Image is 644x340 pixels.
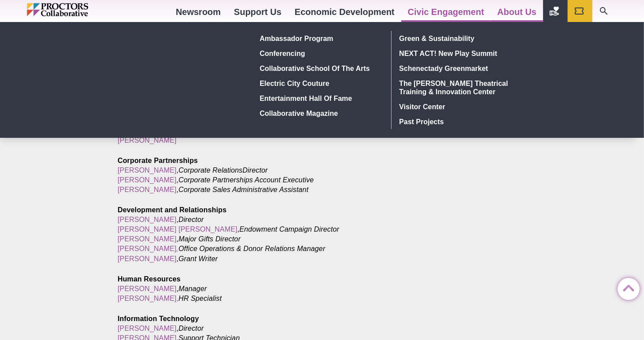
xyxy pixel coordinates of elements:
a: [PERSON_NAME] [118,176,177,184]
b: Information Technology [118,315,199,322]
a: [PERSON_NAME] [118,325,177,332]
a: [PERSON_NAME] [118,235,177,243]
a: [PERSON_NAME] [118,186,177,193]
a: Collaborative School of the Arts [256,61,385,76]
a: NEXT ACT! New Play Summit [396,46,525,61]
em: HR Specialist [178,295,222,302]
a: Conferencing [256,46,385,61]
em: Grant Writer [178,255,218,262]
a: Ambassador Program [256,31,385,46]
img: Proctors logo [27,3,126,16]
em: Office Operations & Donor Relations Manager [178,245,325,252]
em: Corporate Partnerships Account Executive [178,176,314,184]
em: Endowment Campaign Director [240,225,340,233]
a: The [PERSON_NAME] Theatrical Training & Innovation Center [396,76,525,99]
a: Electric City Couture [256,76,385,91]
a: Entertainment Hall of Fame [256,91,385,106]
a: [PERSON_NAME] [PERSON_NAME] [118,225,237,233]
a: Collaborative Magazine [256,106,385,121]
i: Director [178,216,204,223]
a: Past Projects [396,114,525,129]
a: [PERSON_NAME] [118,285,177,292]
p: , , , [118,156,377,195]
b: Human Resources [118,275,181,283]
a: Visitor Center [396,99,525,114]
p: , , , , [118,205,377,263]
b: Corporate Partnerships [118,157,198,164]
em: Corporate Relations [178,166,242,174]
a: [PERSON_NAME] [118,216,177,223]
em: Major Gifts Director [178,235,241,243]
p: , [118,274,377,303]
a: [PERSON_NAME] [118,166,177,174]
a: Back to Top [618,278,635,296]
a: [PERSON_NAME] [118,137,177,144]
a: [PERSON_NAME], [118,295,178,302]
a: [PERSON_NAME] [118,255,177,262]
em: Manager [178,285,207,292]
a: [PERSON_NAME] [118,245,177,252]
b: Development and Relationships [118,206,226,214]
i: Director [178,325,204,332]
em: Director [243,166,268,174]
em: Corporate Sales Administrative Assistant [178,186,308,193]
a: , [177,245,179,252]
a: Green & Sustainability [396,31,525,46]
a: Schenectady Greenmarket [396,61,525,76]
